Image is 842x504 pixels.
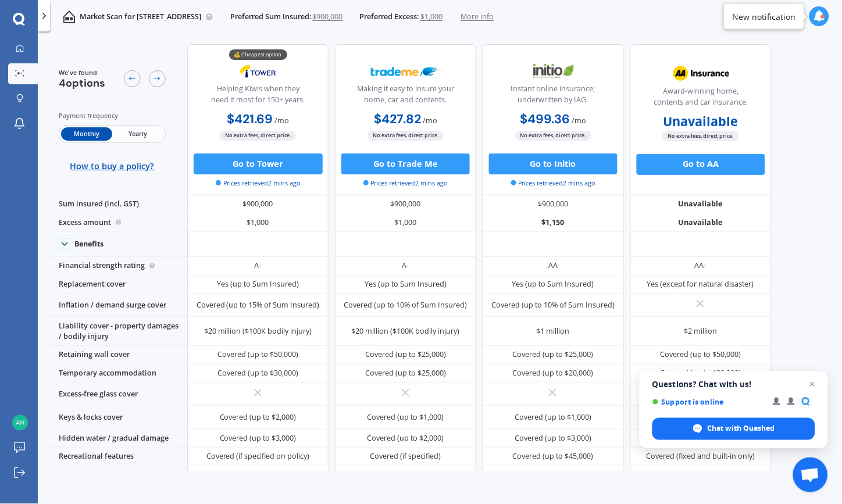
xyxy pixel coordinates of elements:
[335,213,476,232] div: $1,000
[363,178,448,188] span: Prices retrieved 2 mins ago
[515,433,591,444] div: Covered (up to $3,000)
[420,12,443,22] span: $1,000
[515,412,591,423] div: Covered (up to $1,000)
[483,195,624,214] div: $900,000
[365,368,446,378] div: Covered (up to $25,000)
[365,279,447,289] div: Yes (up to Sum Insured)
[461,12,494,22] span: More info
[217,349,298,360] div: Covered (up to $50,000)
[335,195,476,214] div: $900,000
[12,415,28,431] img: effec311be27cbb6fda4bbb5c0ab7f9c
[59,68,105,77] span: We've found
[537,326,570,337] div: $1 million
[647,279,754,289] div: Yes (except for natural disaster)
[368,131,444,141] span: No extra fees, direct price.
[220,433,297,444] div: Covered (up to $3,000)
[80,12,201,22] p: Market Scan for [STREET_ADDRESS]
[630,213,772,232] div: Unavailable
[63,10,76,23] img: home-and-contents.b802091223b8502ef2dd.svg
[217,279,299,289] div: Yes (up to Sum Insured)
[666,60,736,87] img: AA.webp
[70,161,154,171] span: How to buy a policy?
[708,423,775,434] span: Chat with Quashed
[639,86,762,112] div: Award-winning home, contents and car insurance.
[374,111,421,127] b: $427.82
[46,430,187,448] div: Hidden water / gradual damage
[46,466,187,485] div: Special features
[274,116,289,126] span: / mo
[46,317,187,346] div: Liability cover - property damages / bodily injury
[805,377,819,391] span: Close chat
[46,294,187,317] div: Inflation / demand surge cover
[204,326,312,337] div: $20 million ($100K bodily injury)
[313,12,343,22] span: $900,000
[520,111,570,127] b: $499.36
[46,213,187,232] div: Excess amount
[46,257,187,276] div: Financial strength rating
[229,49,287,60] div: 💰 Cheapest option
[652,418,815,440] div: Chat with Quashed
[519,58,588,84] img: Initio.webp
[197,84,320,110] div: Helping Kiwis when they need it most for 150+ years.
[515,131,591,141] span: No extra fees, direct price.
[572,116,586,126] span: / mo
[351,326,459,337] div: $20 million ($100K bodily injury)
[46,406,187,429] div: Keys & locks cover
[647,451,755,462] div: Covered (fixed and built-in only)
[636,154,765,175] button: Go to AA
[548,260,558,271] div: AA
[695,260,707,271] div: AA-
[370,470,441,480] div: Covered (if specified)
[220,131,296,141] span: No extra fees, direct price.
[223,470,294,480] div: Covered (if specified)
[513,349,594,360] div: Covered (up to $25,000)
[59,110,166,121] div: Payment frequency
[344,300,467,310] div: Covered (up to 10% of Sum Insured)
[46,383,187,406] div: Excess-free glass cover
[483,213,624,232] div: $1,150
[661,349,741,360] div: Covered (up to $50,000)
[197,300,320,310] div: Covered (up to 15% of Sum Insured)
[365,349,446,360] div: Covered (up to $25,000)
[216,178,300,188] span: Prices retrieved 2 mins ago
[344,84,467,110] div: Making it easy to insure your home, car and contents.
[793,457,828,492] div: Open chat
[60,127,112,141] span: Monthly
[187,213,329,232] div: $1,000
[371,58,440,84] img: Trademe.webp
[513,451,594,462] div: Covered (up to $45,000)
[220,412,297,423] div: Covered (up to $2,000)
[733,10,796,22] div: New notification
[513,368,594,378] div: Covered (up to $20,000)
[194,153,322,174] button: Go to Tower
[46,195,187,214] div: Sum insured (incl. GST)
[489,153,618,174] button: Go to Initio
[652,398,765,406] span: Support is online
[341,153,470,174] button: Go to Trade Me
[74,240,104,249] div: Benefits
[367,412,444,423] div: Covered (up to $1,000)
[491,300,615,310] div: Covered (up to 10% of Sum Insured)
[46,448,187,466] div: Recreational features
[230,12,311,22] span: Preferred Sum Insured:
[513,470,594,480] div: Covered (up to $45,000)
[217,368,298,378] div: Covered (up to $30,000)
[112,127,163,141] span: Yearly
[663,131,739,141] span: No extra fees, direct price.
[684,326,718,337] div: $2 million
[630,195,772,214] div: Unavailable
[661,368,741,378] div: Covered (up to $20,000)
[491,84,615,110] div: Instant online insurance; underwritten by IAG.
[370,451,441,462] div: Covered (if specified)
[46,364,187,383] div: Temporary accommodation
[187,195,329,214] div: $900,000
[255,260,262,271] div: A-
[206,451,310,462] div: Covered (if specified on policy)
[652,380,815,389] span: Questions? Chat with us!
[227,111,273,127] b: $421.69
[511,178,595,188] span: Prices retrieved 2 mins ago
[665,470,736,480] div: Covered (if specified)
[59,76,105,90] span: 4 options
[512,279,594,289] div: Yes (up to Sum Insured)
[46,276,187,294] div: Replacement cover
